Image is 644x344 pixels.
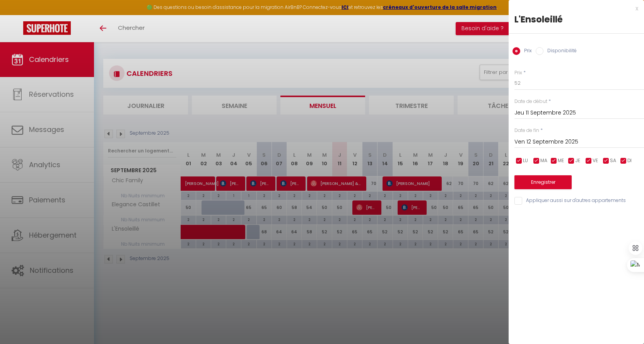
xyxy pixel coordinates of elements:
span: JE [575,157,580,164]
label: Prix [520,47,532,56]
label: Date de début [514,98,547,105]
span: MA [540,157,547,164]
button: Ouvrir le widget de chat LiveChat [6,3,29,26]
span: SA [610,157,616,164]
label: Prix [514,69,522,77]
button: Enregistrer [514,175,572,189]
span: LU [523,157,528,164]
span: DI [627,157,632,164]
span: VE [593,157,598,164]
span: ME [558,157,564,164]
div: x [509,4,638,13]
label: Date de fin [514,127,539,134]
label: Disponibilité [543,47,577,56]
div: L'Ensoleillé [514,13,638,26]
iframe: Chat [611,309,638,338]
